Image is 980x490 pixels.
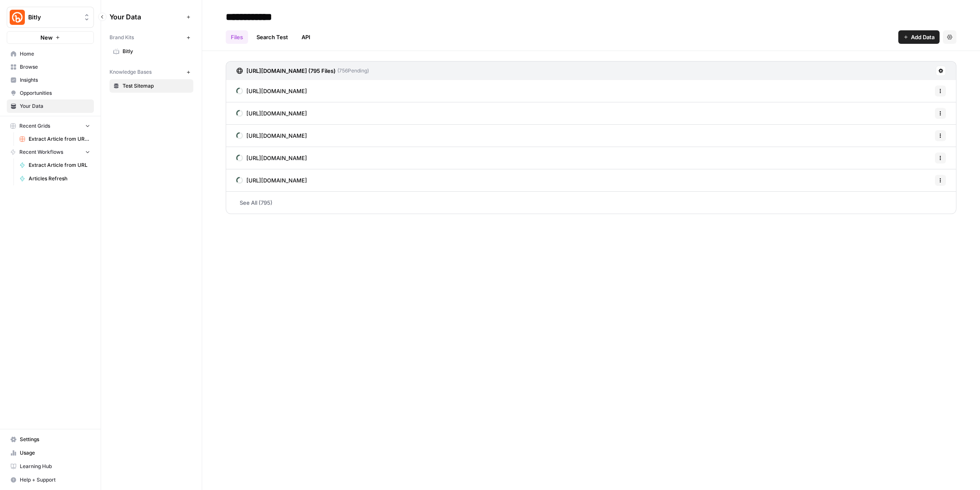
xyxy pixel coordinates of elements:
span: Recent Workflows [19,148,63,156]
a: Extract Article from URL [16,158,94,172]
a: Learning Hub [7,460,94,473]
span: Articles Refresh [29,175,90,182]
button: Recent Grids [7,120,94,132]
span: [URL][DOMAIN_NAME] [246,131,307,140]
a: Browse [7,60,94,74]
a: Home [7,47,94,61]
span: Settings [20,436,90,443]
span: Learning Hub [20,463,90,470]
a: Settings [7,433,94,446]
a: See All (795) [226,192,956,214]
span: Knowledge Bases [109,68,152,76]
span: Your Data [109,12,183,22]
a: Opportunities [7,86,94,100]
span: Opportunities [20,89,90,97]
span: Test Sitemap [123,82,190,90]
button: Workspace: Bitly [7,7,94,28]
span: Help + Support [20,476,90,484]
span: Add Data [911,33,935,41]
a: Usage [7,446,94,460]
a: [URL][DOMAIN_NAME] [236,80,307,102]
a: Search Test [251,30,293,44]
a: Bitly [109,45,193,58]
span: Bitly [28,13,79,21]
a: Insights [7,73,94,87]
span: [URL][DOMAIN_NAME] [246,154,307,162]
span: Extract Article from URL [29,161,90,169]
button: Help + Support [7,473,94,487]
a: Test Sitemap [109,79,193,93]
a: Articles Refresh [16,172,94,185]
a: Files [226,30,248,44]
span: Usage [20,449,90,457]
a: [URL][DOMAIN_NAME] [236,169,307,191]
span: Extract Article from URL Grid [29,135,90,143]
span: Insights [20,76,90,84]
button: Add Data [898,30,940,44]
span: Recent Grids [19,122,50,130]
span: [URL][DOMAIN_NAME] [246,87,307,95]
a: Your Data [7,99,94,113]
span: [URL][DOMAIN_NAME] [246,109,307,118]
span: New [40,33,53,42]
span: ( 756 Pending) [336,67,369,75]
img: Bitly Logo [10,10,25,25]
a: Extract Article from URL Grid [16,132,94,146]
a: [URL][DOMAIN_NAME] [236,147,307,169]
span: Home [20,50,90,58]
a: API [296,30,315,44]
a: [URL][DOMAIN_NAME] (795 Files)(756Pending) [236,62,369,80]
span: Bitly [123,48,190,55]
a: [URL][DOMAIN_NAME] [236,102,307,124]
button: Recent Workflows [7,146,94,158]
span: Browse [20,63,90,71]
a: [URL][DOMAIN_NAME] [236,125,307,147]
span: Your Data [20,102,90,110]
span: Brand Kits [109,34,134,41]
h3: [URL][DOMAIN_NAME] (795 Files) [246,67,336,75]
button: New [7,31,94,44]
span: [URL][DOMAIN_NAME] [246,176,307,185]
